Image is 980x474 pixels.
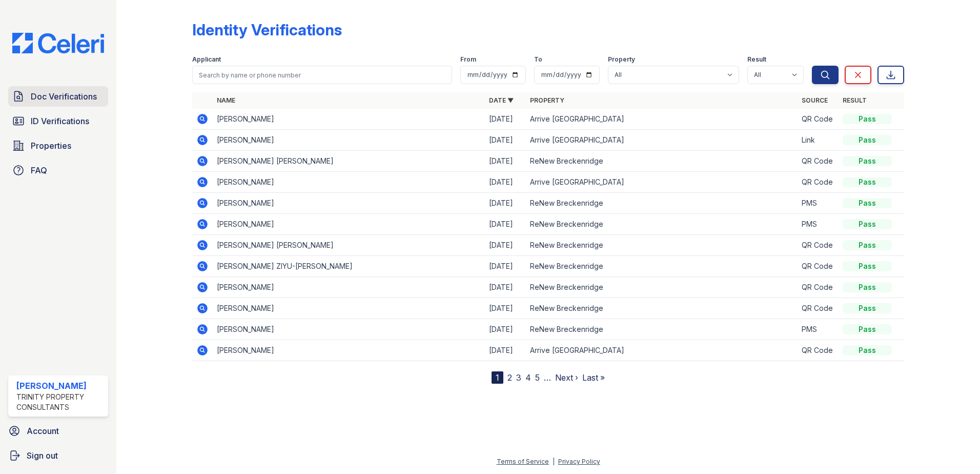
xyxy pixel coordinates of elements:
div: Pass [843,303,892,313]
td: QR Code [798,256,839,277]
td: [DATE] [485,193,526,214]
div: Pass [843,198,892,208]
td: [DATE] [485,298,526,319]
td: QR Code [798,277,839,298]
td: [PERSON_NAME] [213,214,485,235]
a: Name [217,96,235,104]
span: Properties [31,140,71,152]
a: Last » [582,372,605,383]
td: [PERSON_NAME] [PERSON_NAME] [213,235,485,256]
td: ReNew Breckenridge [526,319,798,340]
td: [DATE] [485,151,526,172]
td: [PERSON_NAME] [213,130,485,151]
td: PMS [798,214,839,235]
label: To [534,55,542,64]
td: [DATE] [485,319,526,340]
span: Sign out [27,449,58,462]
a: Account [4,421,112,441]
td: QR Code [798,151,839,172]
label: Applicant [192,55,221,64]
td: PMS [798,193,839,214]
td: [PERSON_NAME] [213,109,485,130]
td: [PERSON_NAME] [213,340,485,361]
td: QR Code [798,298,839,319]
div: Pass [843,219,892,229]
td: [PERSON_NAME] [PERSON_NAME] [213,151,485,172]
label: From [460,55,476,64]
a: ID Verifications [8,111,108,131]
div: Pass [843,282,892,292]
div: Pass [843,261,892,271]
td: [DATE] [485,130,526,151]
td: [DATE] [485,235,526,256]
td: ReNew Breckenridge [526,256,798,277]
td: QR Code [798,172,839,193]
label: Property [608,55,635,64]
td: Arrive [GEOGRAPHIC_DATA] [526,172,798,193]
a: Property [530,96,564,104]
div: [PERSON_NAME] [16,380,104,392]
span: Doc Verifications [31,90,97,103]
a: 3 [516,372,521,383]
td: Link [798,130,839,151]
td: QR Code [798,235,839,256]
div: | [553,458,555,465]
td: Arrive [GEOGRAPHIC_DATA] [526,109,798,130]
td: [DATE] [485,277,526,298]
td: ReNew Breckenridge [526,235,798,256]
td: [PERSON_NAME] [213,319,485,340]
td: QR Code [798,109,839,130]
a: 2 [507,372,512,383]
div: Pass [843,156,892,166]
td: ReNew Breckenridge [526,277,798,298]
td: [PERSON_NAME] [213,298,485,319]
a: FAQ [8,160,108,181]
td: [PERSON_NAME] [213,277,485,298]
span: ID Verifications [31,115,89,127]
input: Search by name or phone number [192,66,452,84]
td: [DATE] [485,109,526,130]
span: Account [27,425,59,437]
a: 5 [535,372,540,383]
div: Pass [843,345,892,355]
a: Properties [8,135,108,156]
a: Privacy Policy [558,458,600,465]
a: Next › [555,372,578,383]
td: [DATE] [485,340,526,361]
a: 4 [525,372,531,383]
td: [PERSON_NAME] [213,193,485,214]
td: [DATE] [485,214,526,235]
div: 1 [492,371,503,384]
label: Result [747,55,766,64]
td: PMS [798,319,839,340]
div: Pass [843,114,892,124]
td: ReNew Breckenridge [526,193,798,214]
td: QR Code [798,340,839,361]
td: [PERSON_NAME] [213,172,485,193]
td: [PERSON_NAME] ZIYU-[PERSON_NAME] [213,256,485,277]
td: [DATE] [485,172,526,193]
td: Arrive [GEOGRAPHIC_DATA] [526,130,798,151]
div: Identity Verifications [192,21,342,39]
a: Source [802,96,828,104]
td: ReNew Breckenridge [526,298,798,319]
div: Pass [843,240,892,250]
img: CE_Logo_Blue-a8612792a0a2168367f1c8372b55b34899dd931a85d93a1a3d3e32e68fde9ad4.png [4,33,112,53]
td: [DATE] [485,256,526,277]
div: Pass [843,324,892,334]
div: Trinity Property Consultants [16,392,104,412]
td: ReNew Breckenridge [526,214,798,235]
div: Pass [843,135,892,145]
td: Arrive [GEOGRAPHIC_DATA] [526,340,798,361]
a: Sign out [4,445,112,466]
td: ReNew Breckenridge [526,151,798,172]
span: FAQ [31,164,47,176]
div: Pass [843,177,892,187]
a: Doc Verifications [8,86,108,107]
a: Result [843,96,867,104]
a: Date ▼ [489,96,514,104]
span: … [544,371,551,384]
a: Terms of Service [497,458,549,465]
